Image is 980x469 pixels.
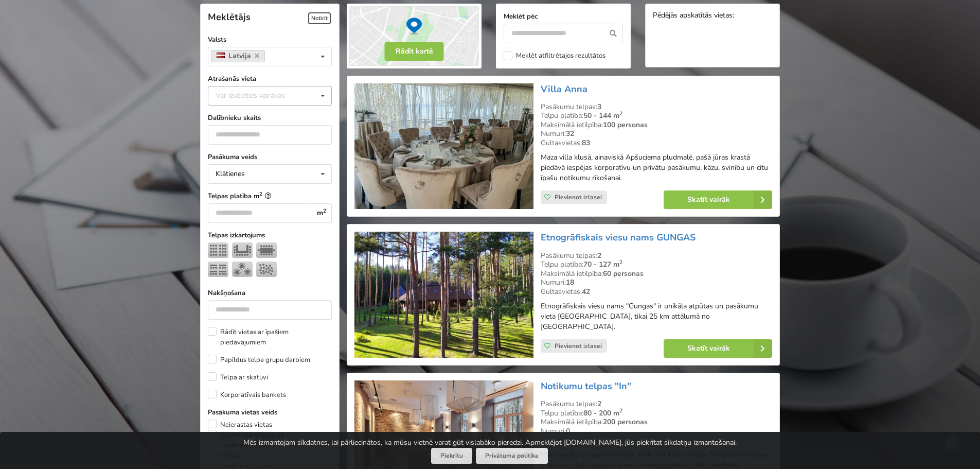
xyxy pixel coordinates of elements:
[208,390,286,400] label: Korporatīvais bankets
[603,417,648,427] strong: 200 personas
[208,327,332,348] label: Rādīt vietas ar īpašiem piedāvājumiem
[583,259,622,269] strong: 70 - 127 m
[323,207,326,215] sup: 2
[541,409,772,418] div: Telpu platība:
[541,138,772,148] div: Gultasvietas:
[541,152,772,183] p: Maza villa klusā, ainaviskā Apšuciema pludmalē, pašā jūras krastā piedāvā iespējas korporatīvu un...
[208,191,332,201] label: Telpas platība m
[208,152,332,162] label: Pasākuma veids
[211,50,265,62] a: Latvija
[347,4,482,68] img: Rādīt kartē
[583,408,622,418] strong: 80 - 200 m
[311,203,332,223] div: m
[664,190,772,209] a: Skatīt vairāk
[541,231,696,244] a: Etnogrāfiskais viesu nams GUNGAS
[208,262,228,277] img: Klase
[619,110,622,117] sup: 2
[208,230,332,240] label: Telpas izkārtojums
[582,138,590,148] strong: 83
[597,399,601,409] strong: 2
[208,11,251,23] span: Meklētājs
[555,342,602,350] span: Pievienot izlasei
[541,399,772,409] div: Pasākumu telpas:
[597,251,601,260] strong: 2
[541,278,772,287] div: Numuri:
[385,42,444,61] button: Rādīt kartē
[541,83,587,95] a: Villa Anna
[566,129,574,138] strong: 32
[597,102,601,112] strong: 3
[208,34,332,45] label: Valsts
[256,242,277,258] img: Sapulce
[208,74,332,84] label: Atrašanās vieta
[603,120,648,130] strong: 100 personas
[504,51,605,60] label: Meklēt atfiltrētajos rezultātos
[664,339,772,358] a: Skatīt vairāk
[541,269,772,279] div: Maksimālā ietilpība:
[541,380,631,392] a: Notikumu telpas "In"
[208,242,228,258] img: Teātris
[541,102,772,112] div: Pasākumu telpas:
[582,287,590,297] strong: 42
[232,262,253,277] img: Bankets
[541,260,772,269] div: Telpu platība:
[259,190,262,197] sup: 2
[216,170,245,178] div: Klātienes
[555,193,602,201] span: Pievienot izlasei
[213,90,308,101] div: Var izvēlēties vairākas
[541,251,772,260] div: Pasākumu telpas:
[354,232,533,358] img: Viesu nams | Ādažu novads | Etnogrāfiskais viesu nams GUNGAS
[541,301,772,332] p: Etnogrāfiskais viesu nams "Gungas" ir unikāla atpūtas un pasākumu vieta [GEOGRAPHIC_DATA], tikai ...
[603,269,644,279] strong: 60 personas
[541,427,772,436] div: Numuri:
[208,355,310,365] label: Papildus telpa grupu darbiem
[541,129,772,138] div: Numuri:
[208,430,284,440] label: Industriālā stila telpa
[208,420,272,430] label: Neierastas vietas
[566,426,570,436] strong: 0
[256,262,277,277] img: Pieņemšana
[476,448,548,464] a: Privātuma politika
[208,288,332,298] label: Nakšņošana
[308,12,331,24] span: Notīrīt
[541,287,772,297] div: Gultasvietas:
[619,258,622,266] sup: 2
[541,418,772,427] div: Maksimālā ietilpība:
[232,242,253,258] img: U-Veids
[541,120,772,130] div: Maksimālā ietilpība:
[566,277,574,287] strong: 18
[583,111,622,120] strong: 50 - 144 m
[619,407,622,414] sup: 2
[504,11,623,22] label: Meklēt pēc
[653,11,772,21] div: Pēdējās apskatītās vietas:
[208,372,268,383] label: Telpa ar skatuvi
[541,111,772,120] div: Telpu platība:
[208,407,332,418] label: Pasākuma vietas veids
[208,113,332,123] label: Dalībnieku skaits
[431,448,472,464] button: Piekrītu
[354,83,533,210] img: Viesnīca | Apšuciems | Villa Anna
